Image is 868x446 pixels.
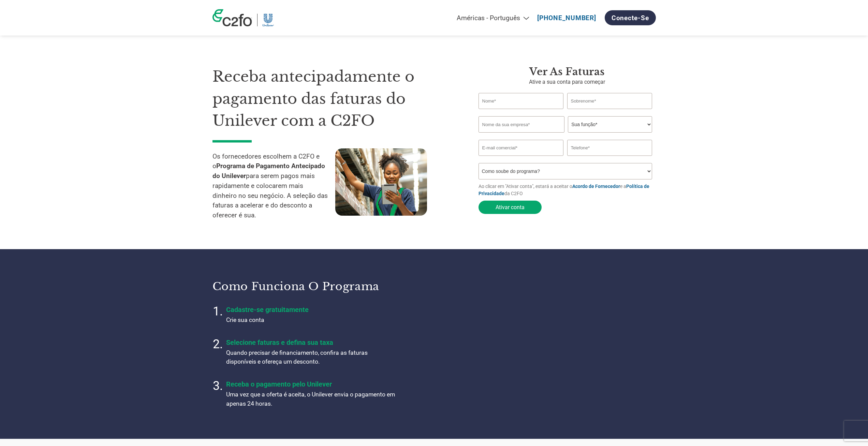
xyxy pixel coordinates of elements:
[567,140,652,156] input: Telefone*
[226,315,397,324] p: Crie sua conta
[212,9,252,26] img: c2fo logo
[568,116,652,133] select: Title/Role
[572,184,620,189] a: Acordo de Fornecedor
[212,162,325,180] strong: Programa de Pagamento Antecipado do Unilever
[226,306,397,314] h4: Cadastre-se gratuitamente
[605,10,656,25] a: Conecte-se
[335,148,427,216] img: supply chain worker
[567,157,652,160] div: Inavlid Phone Number
[479,93,564,109] input: Nome*
[479,201,542,214] button: Ativar conta
[567,93,652,109] input: Sobrenome*
[212,66,458,132] h1: Receba antecipadamente o pagamento das faturas do Unilever com a C2FO
[212,280,426,293] h3: Como funciona o programa
[479,66,656,78] h3: Ver as faturas
[567,110,652,113] div: Invalid last name or last name is too long
[479,140,564,156] input: Invalid Email format
[479,78,656,86] p: Ative a sua conta para começar
[226,390,397,408] p: Uma vez que a oferta é aceita, o Unilever envia o pagamento em apenas 24 horas.
[226,338,397,347] h4: Selecione faturas e defina sua taxa
[479,110,564,113] div: Invalid first name or first name is too long
[479,116,564,133] input: Nome da sua empresa*
[226,348,397,366] p: Quando precisar de financiamento, confira as faturas disponíveis e ofereça um desconto.
[263,14,274,26] img: Unilever
[479,133,652,137] div: Invalid company name or company name is too long
[212,152,335,221] p: Os fornecedores escolhem a C2FO e o para serem pagos mais rapidamente e colocarem mais dinheiro n...
[479,157,564,160] div: Inavlid Email Address
[537,14,596,22] a: [PHONE_NUMBER]
[479,183,656,197] p: Ao clicar em "Ativar conta", estará a aceitar o e a da C2FO
[226,380,397,388] h4: Receba o pagamento pelo Unilever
